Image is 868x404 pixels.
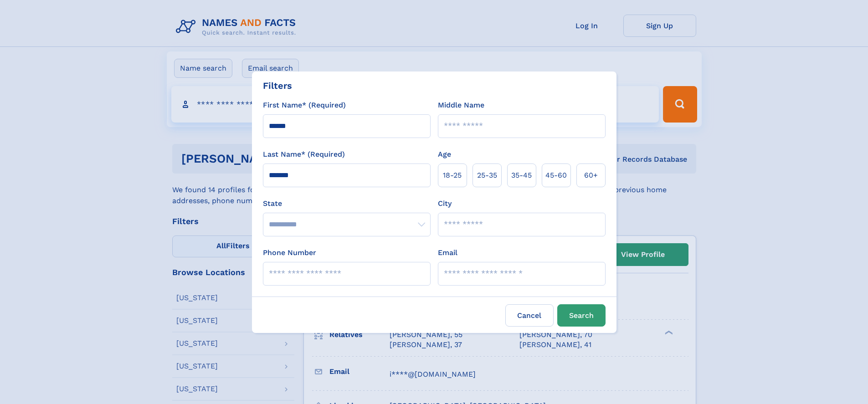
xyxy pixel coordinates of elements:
[545,170,567,181] span: 45‑60
[263,149,345,160] label: Last Name* (Required)
[438,149,451,160] label: Age
[511,170,532,181] span: 35‑45
[438,100,484,111] label: Middle Name
[263,100,346,111] label: First Name* (Required)
[438,247,457,258] label: Email
[263,198,431,209] label: State
[584,170,598,181] span: 60+
[263,247,316,258] label: Phone Number
[477,170,497,181] span: 25‑35
[263,79,292,92] div: Filters
[438,198,452,209] label: City
[505,304,554,327] label: Cancel
[443,170,462,181] span: 18‑25
[557,304,606,327] button: Search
